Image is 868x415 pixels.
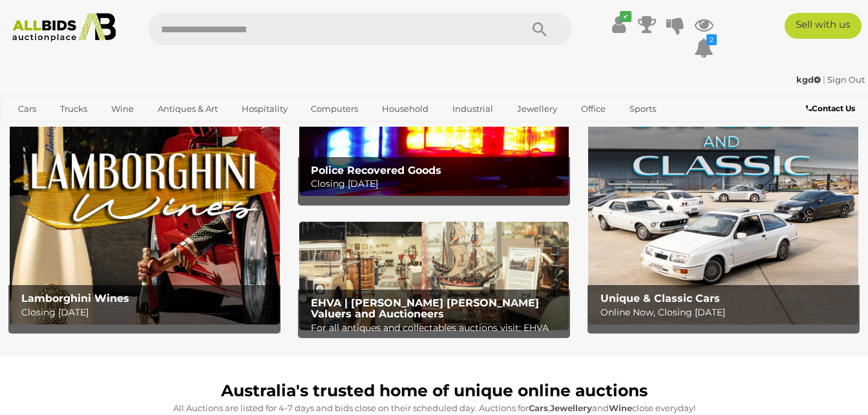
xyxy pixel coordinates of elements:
[299,222,569,330] a: EHVA | Evans Hastings Valuers and Auctioneers EHVA | [PERSON_NAME] [PERSON_NAME] Valuers and Auct...
[507,13,572,45] button: Search
[529,403,548,413] strong: Cars
[796,74,821,85] strong: kgd
[588,88,858,325] img: Unique & Classic Cars
[785,13,862,39] a: Sell with us
[374,98,437,120] a: Household
[600,292,720,304] b: Unique & Classic Cars
[620,11,631,22] i: ✔
[10,120,118,141] a: [GEOGRAPHIC_DATA]
[823,74,825,85] span: |
[52,98,96,120] a: Trucks
[600,304,853,321] p: Online Now, Closing [DATE]
[311,164,441,176] b: Police Recovered Goods
[806,103,855,113] b: Contact Us
[609,403,632,413] strong: Wine
[21,304,274,321] p: Closing [DATE]
[444,98,502,120] a: Industrial
[796,74,823,85] a: kgd
[694,36,714,59] a: 2
[16,382,852,400] h1: Australia's trusted home of unique online auctions
[588,88,858,325] a: Unique & Classic Cars Unique & Classic Cars Online Now, Closing [DATE]
[706,34,717,45] i: 2
[10,88,280,325] a: Lamborghini Wines Lamborghini Wines Closing [DATE]
[550,403,592,413] strong: Jewellery
[21,292,129,304] b: Lamborghini Wines
[299,88,569,196] a: Police Recovered Goods Police Recovered Goods Closing [DATE]
[311,297,539,321] b: EHVA | [PERSON_NAME] [PERSON_NAME] Valuers and Auctioneers
[609,13,628,36] a: ✔
[311,176,564,192] p: Closing [DATE]
[573,98,614,120] a: Office
[10,88,280,325] img: Lamborghini Wines
[311,320,564,336] p: For all antiques and collectables auctions visit: EHVA
[103,98,142,120] a: Wine
[299,222,569,330] img: EHVA | Evans Hastings Valuers and Auctioneers
[806,101,858,116] a: Contact Us
[10,98,45,120] a: Cars
[302,98,366,120] a: Computers
[509,98,566,120] a: Jewellery
[233,98,296,120] a: Hospitality
[827,74,865,85] a: Sign Out
[299,88,569,196] img: Police Recovered Goods
[149,98,226,120] a: Antiques & Art
[621,98,664,120] a: Sports
[6,13,122,42] img: Allbids.com.au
